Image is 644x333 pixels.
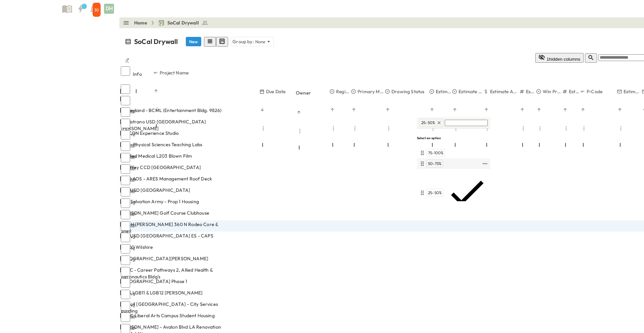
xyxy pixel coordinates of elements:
span: 25-50% [428,190,442,196]
input: Select row [121,290,130,299]
button: 1hidden columns [535,53,584,63]
span: 1800 AOS - ARES Management Roof Deck [121,175,212,182]
span: SBCUSD [GEOGRAPHIC_DATA] [121,187,190,193]
input: Select all rows [121,66,130,76]
input: Select row [121,256,130,265]
input: Select row [121,153,130,162]
div: table view [204,37,228,47]
button: DH [103,3,115,14]
span: AWS LGB11 & LGB12 [PERSON_NAME] [121,289,203,296]
span: SBVC - Career Pathways 2, Allied Health & Aeronautics Bldg's [121,267,224,280]
span: Chaffey CCD [GEOGRAPHIC_DATA] [121,164,201,171]
input: Select row [121,221,130,231]
input: Select row [121,199,130,208]
div: Info [133,65,153,84]
div: 25-50% [418,170,489,215]
span: 50-75% [428,161,441,166]
input: Select row [121,85,130,94]
span: 25-50% [421,120,435,125]
input: Select row [121,176,130,185]
p: SoCal Drywall [134,37,178,46]
input: Select row [121,244,130,254]
input: Select row [121,233,130,242]
span: [PERSON_NAME] Golf Course Clubhouse [121,210,209,216]
span: City of [GEOGRAPHIC_DATA] - City Services Building [121,301,224,314]
span: 10900 Wilshire [121,244,153,251]
nav: breadcrumbs [134,19,212,26]
img: 6c363589ada0b36f064d841b69d3a419a338230e66bb0a533688fa5cc3e9e735.png [8,2,60,16]
input: Select row [121,130,130,140]
input: Select row [121,210,130,219]
span: [GEOGRAPHIC_DATA] Phase 1 [121,278,187,285]
span: UCI - Physical Sciences Teaching Labs [121,141,202,148]
div: 75-100% [418,149,489,157]
span: LBCC Liberal Arts Campus Student Housing [121,312,215,319]
p: None [255,38,266,45]
span: LVMH [PERSON_NAME] 360 N Rodeo Core & Shell [121,221,224,234]
span: Disneyland - BCML (Entertainment Bldg. 9826) [121,107,221,114]
h6: Select an option [417,136,490,140]
span: SBCUSD [GEOGRAPHIC_DATA] ES - CAPS [121,232,213,239]
a: Home [134,19,147,26]
input: Select row [121,164,130,174]
input: Select row [121,278,130,288]
span: [GEOGRAPHIC_DATA][PERSON_NAME] [121,255,208,262]
input: Select row [121,96,130,105]
span: Capistrano USD [GEOGRAPHIC_DATA][PERSON_NAME] [121,118,224,132]
div: DH [104,4,114,14]
button: 9 [74,3,87,15]
h6: 9 [83,13,86,18]
button: New [186,37,201,46]
span: TRICON Experience Studio [121,130,179,136]
input: Select row [121,142,130,151]
p: Group by: [232,38,254,45]
p: 30 [94,7,99,13]
span: SoCal Drywall [167,19,199,26]
input: Select row [121,187,130,197]
span: The Salvation Army - Prop 1 Housing [121,198,199,205]
a: SoCal Drywall [158,19,208,26]
button: kanban view [216,37,228,47]
button: row view [204,37,216,47]
p: Project Name [160,69,189,76]
input: Select row [121,107,130,117]
input: Select row [121,267,130,276]
input: Select row [121,119,130,128]
span: 75-100% [428,150,443,156]
span: Applied Medical L203 Blown Film [121,153,192,159]
div: 50-75% [418,160,481,168]
input: Select row [121,313,130,322]
input: Select row [121,301,130,311]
